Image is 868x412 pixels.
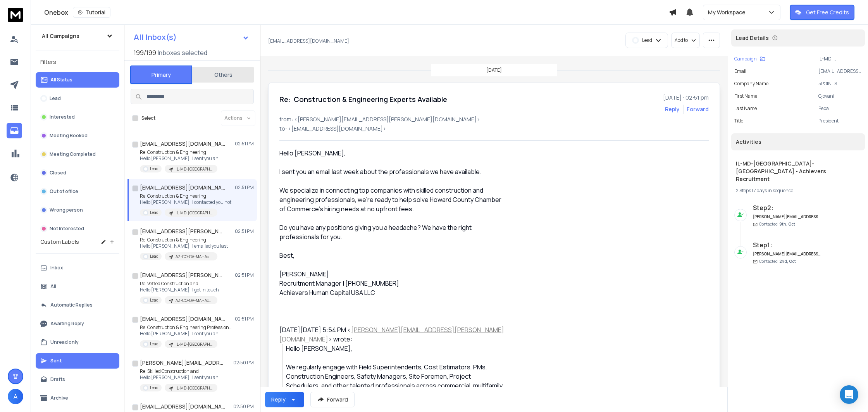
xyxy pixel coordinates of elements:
[134,48,156,57] span: 199 / 199
[127,29,255,45] button: All Inbox(s)
[235,141,254,147] p: 02:51 PM
[140,315,225,323] h1: [EMAIL_ADDRESS][DOMAIN_NAME]
[790,5,854,20] button: Get Free Credits
[150,385,158,391] p: Lead
[140,359,225,367] h1: [PERSON_NAME][EMAIL_ADDRESS][DOMAIN_NAME]
[50,226,84,232] p: Not Interested
[235,272,254,278] p: 02:51 PM
[279,115,709,123] p: from: <[PERSON_NAME][EMAIL_ADDRESS][PERSON_NAME][DOMAIN_NAME]>
[150,297,158,303] p: Lead
[779,259,796,264] span: 2nd, Oct
[286,362,506,409] div: We regularly engage with Field Superintendents, Cost Estimators, PMs, Construction Engineers, Saf...
[140,331,233,337] p: Hello [PERSON_NAME], I sent you an
[50,77,72,83] p: All Status
[486,67,502,73] p: [DATE]
[753,251,821,257] h6: [PERSON_NAME][EMAIL_ADDRESS][PERSON_NAME][DOMAIN_NAME]
[50,151,96,157] p: Meeting Completed
[36,147,119,162] button: Meeting Completed
[708,9,749,16] p: My Workspace
[140,403,225,410] h1: [EMAIL_ADDRESS][DOMAIN_NAME]
[753,240,821,250] h6: Step 1 :
[140,287,219,293] p: Hello [PERSON_NAME], I got in touch
[235,316,254,322] p: 02:51 PM
[279,326,504,343] a: [PERSON_NAME][EMAIL_ADDRESS][PERSON_NAME][DOMAIN_NAME]
[840,385,858,404] div: Open Intercom Messenger
[279,325,506,344] div: [DATE][DATE] 5:54 PM < > wrote:
[286,344,506,353] div: Hello [PERSON_NAME],
[734,93,757,99] p: First Name
[279,269,506,279] div: [PERSON_NAME]
[687,105,709,113] div: Forward
[140,140,225,148] h1: [EMAIL_ADDRESS][DOMAIN_NAME]
[779,221,795,227] span: 9th, Oct
[50,376,65,383] p: Drafts
[140,149,219,155] p: Re: Construction & Engineering
[663,94,709,102] p: [DATE] : 02:51 pm
[36,279,119,294] button: All
[279,125,709,133] p: to: <[EMAIL_ADDRESS][DOMAIN_NAME]>
[279,279,506,288] div: Recruitment Manager | [PHONE_NUMBER]
[140,155,219,162] p: Hello [PERSON_NAME], I sent you an
[759,259,796,264] p: Contacted
[310,392,355,407] button: Forward
[665,105,680,113] button: Reply
[36,221,119,236] button: Not Interested
[50,207,83,213] p: Wrong person
[268,38,349,44] p: [EMAIL_ADDRESS][DOMAIN_NAME]
[73,7,110,18] button: Tutorial
[50,395,68,401] p: Archive
[36,316,119,331] button: Awaiting Reply
[36,57,119,67] h3: Filters
[40,238,79,246] h3: Custom Labels
[233,403,254,410] p: 02:50 PM
[192,66,254,83] button: Others
[759,221,795,227] p: Contacted
[818,68,862,74] p: [EMAIL_ADDRESS][DOMAIN_NAME]
[36,372,119,387] button: Drafts
[50,358,62,364] p: Sent
[176,166,213,172] p: IL-MD-[GEOGRAPHIC_DATA]-[GEOGRAPHIC_DATA] - Achievers Recruitment
[754,187,793,194] span: 7 days in sequence
[140,374,219,381] p: Hello [PERSON_NAME], I sent you an
[50,283,56,290] p: All
[36,165,119,181] button: Closed
[176,341,213,347] p: IL-MD-[GEOGRAPHIC_DATA]-[GEOGRAPHIC_DATA] - Achievers Recruitment
[134,33,177,41] h1: All Inbox(s)
[279,251,506,260] div: Best,
[279,167,506,176] div: I sent you an email last week about the professionals we have available.
[8,389,23,404] button: A
[36,184,119,199] button: Out of office
[140,271,225,279] h1: [EMAIL_ADDRESS][PERSON_NAME][PERSON_NAME][DOMAIN_NAME]
[734,56,765,62] button: Campaign
[36,91,119,106] button: Lead
[50,114,75,120] p: Interested
[140,184,225,191] h1: [EMAIL_ADDRESS][DOMAIN_NAME]
[50,188,78,195] p: Out of office
[140,237,228,243] p: Re: Construction & Engineering
[736,160,860,183] h1: IL-MD-[GEOGRAPHIC_DATA]-[GEOGRAPHIC_DATA] - Achievers Recruitment
[818,118,862,124] p: President
[642,37,652,43] p: Lead
[235,228,254,234] p: 02:51 PM
[141,115,155,121] label: Select
[734,118,743,124] p: title
[736,188,860,194] div: |
[279,186,506,214] div: We specialize in connecting top companies with skilled construction and engineering professionals...
[140,228,225,235] h1: [EMAIL_ADDRESS][PERSON_NAME][DOMAIN_NAME]
[140,243,228,249] p: Hello [PERSON_NAME], I emailed you last
[150,210,158,215] p: Lead
[235,184,254,191] p: 02:51 PM
[279,288,506,297] div: Achievers Human Capital USA LLC
[36,202,119,218] button: Wrong person
[36,72,119,88] button: All Status
[150,253,158,259] p: Lead
[36,353,119,369] button: Sent
[734,68,746,74] p: Email
[734,56,757,62] p: Campaign
[140,324,233,331] p: Re: Construction & Engineering Professionals
[736,34,769,42] p: Lead Details
[36,334,119,350] button: Unread only
[279,223,506,241] div: Do you have any positions giving you a headache? We have the right professionals for you.
[140,199,231,205] p: Hello [PERSON_NAME], I contacted you not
